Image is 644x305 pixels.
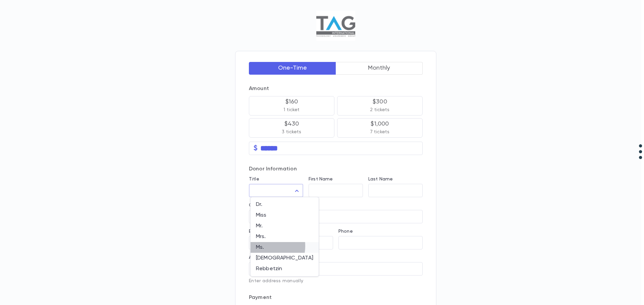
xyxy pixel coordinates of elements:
[256,244,313,251] span: Ms.
[256,223,313,229] span: Mr.
[256,212,313,219] span: Miss
[256,233,313,240] span: Mrs.
[256,255,313,261] span: [DEMOGRAPHIC_DATA]
[256,265,313,272] span: Rebbetzin
[256,201,313,208] span: Dr.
